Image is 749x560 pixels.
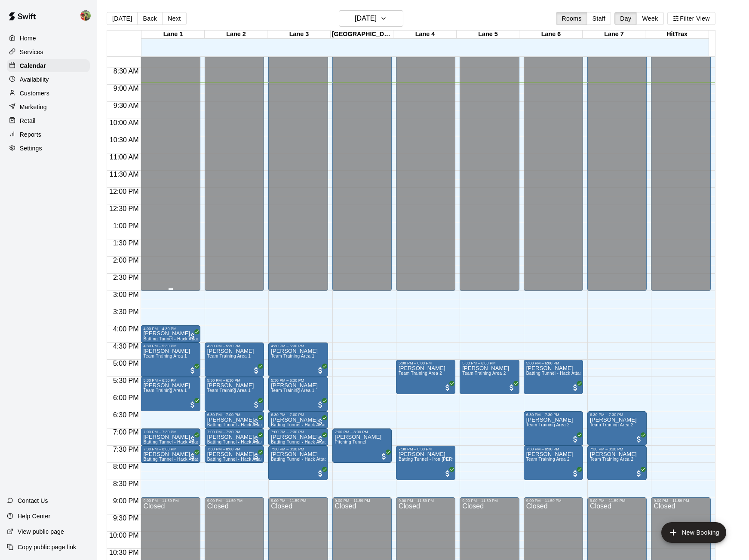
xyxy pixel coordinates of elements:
span: Batting Tunnel - Hack Attack [207,457,265,462]
div: 6:30 PM – 7:00 PM: David Madden [205,411,264,428]
button: add [661,522,726,543]
div: [GEOGRAPHIC_DATA] [331,31,394,39]
button: Filter View [667,12,715,25]
div: 5:00 PM – 6:00 PM: James Cannizzaro [460,360,519,394]
div: 9:00 PM – 11:59 PM [399,499,453,503]
span: 1:00 PM [111,222,141,230]
span: Team Training Area 2 [590,457,633,462]
button: Rooms [556,12,587,25]
div: 7:30 PM – 8:30 PM: Houston Hernandez [587,446,647,480]
span: Batting Tunnel - Hack Attack [526,371,584,376]
span: 6:30 PM [111,411,141,419]
a: Reports [7,128,90,141]
span: All customers have paid [316,366,325,375]
span: Team Training Area 2 [590,422,633,427]
div: Lane 2 [205,31,268,39]
span: All customers have paid [635,469,643,478]
div: Lane 6 [519,31,583,39]
span: Team Training Area 1 [207,354,251,358]
div: 4:30 PM – 5:30 PM [207,344,261,348]
span: All customers have paid [571,469,580,478]
div: 4:00 PM – 4:30 PM [143,327,197,331]
div: 7:30 PM – 8:00 PM: Adrian Ureno [141,446,200,463]
a: Retail [7,114,90,127]
span: 10:30 AM [107,136,141,144]
span: 4:00 PM [111,325,141,333]
div: 9:00 PM – 11:59 PM [590,499,644,503]
div: Lane 1 [141,31,205,39]
button: Week [636,12,663,25]
span: Team Training Area 2 [399,371,442,376]
div: 4:30 PM – 5:30 PM: Rusty Volkert [141,343,200,377]
span: 10:30 PM [107,549,141,556]
div: 5:00 PM – 6:00 PM [526,361,580,365]
span: Batting Tunnel - Hack Attack [271,457,329,462]
p: Marketing [20,103,47,111]
span: All customers have paid [316,469,325,478]
span: Team Training Area 1 [271,354,314,358]
p: Help Center [18,512,50,520]
span: All customers have paid [188,332,197,340]
div: 7:00 PM – 8:00 PM: Houston Hernandez [332,428,392,463]
span: Pitching Tunnel [335,440,366,444]
span: 11:00 AM [107,153,141,161]
span: 7:30 PM [111,446,141,453]
span: 2:00 PM [111,257,141,264]
span: Batting Tunnel - Hack Attack [143,337,201,341]
div: 9:00 PM – 11:59 PM [335,499,389,503]
div: Lane 5 [457,31,520,39]
div: Lane 4 [393,31,457,39]
a: Availability [7,73,90,86]
span: All customers have paid [571,435,580,444]
a: Calendar [7,59,90,72]
div: 7:30 PM – 8:30 PM [590,447,644,451]
span: Batting Tunnel - Hack Attack [143,440,201,444]
span: Team Training Area 1 [143,354,187,358]
span: 10:00 PM [107,532,141,539]
div: 5:30 PM – 6:30 PM [207,378,261,383]
span: Team Training Area 1 [207,388,251,393]
div: 5:00 PM – 6:00 PM: Rusty Volkert [524,360,583,394]
div: 6:30 PM – 7:30 PM [526,413,580,417]
span: All customers have paid [188,366,197,375]
p: View public page [18,527,64,536]
div: 7:30 PM – 8:30 PM [526,447,580,451]
a: Marketing [7,101,90,113]
a: Home [7,32,90,45]
button: Back [137,12,163,25]
p: Calendar [20,61,46,70]
span: Batting Tunnel - Hack Attack [271,440,329,444]
span: 12:30 PM [107,205,141,212]
div: Services [7,46,90,58]
div: 7:00 PM – 7:30 PM: Adrian Ureno [141,428,200,446]
span: All customers have paid [507,383,516,392]
span: All customers have paid [252,366,261,375]
span: All customers have paid [571,383,580,392]
div: 7:30 PM – 8:30 PM [399,447,453,451]
p: Retail [20,116,36,125]
span: 9:30 PM [111,514,141,522]
span: All customers have paid [188,452,197,461]
span: 8:00 PM [111,463,141,470]
span: 12:00 PM [107,188,141,195]
span: All customers have paid [443,383,452,392]
p: Copy public page link [18,543,76,551]
p: Availability [20,75,49,84]
div: Lane 7 [583,31,646,39]
div: 9:00 PM – 11:59 PM [271,499,325,503]
div: Customers [7,87,90,100]
span: Batting Tunnel - Hack Attack [207,440,265,444]
span: All customers have paid [252,452,261,461]
span: 2:30 PM [111,274,141,281]
span: Team Training Area 1 [143,388,187,393]
div: 9:00 PM – 11:59 PM [526,499,580,503]
button: [DATE] [107,12,138,25]
span: All customers have paid [316,401,325,409]
div: 7:30 PM – 8:30 PM: Kobe Heraz [268,446,328,480]
span: All customers have paid [252,418,261,426]
button: Staff [587,12,611,25]
p: Contact Us [18,496,48,505]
